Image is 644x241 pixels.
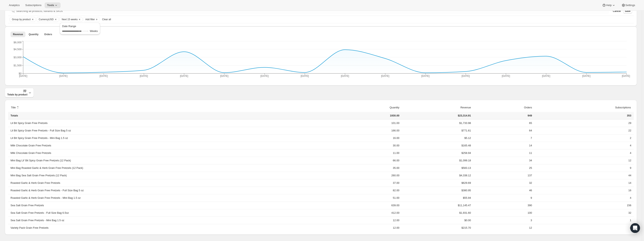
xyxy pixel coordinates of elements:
span: Quantity [29,33,39,36]
div: Open Intercom Messenger [630,223,640,233]
td: 156 [533,202,634,209]
span: Currency USD [39,18,54,21]
td: 51.00 [332,194,401,202]
td: $23,314.91 [401,112,472,119]
td: 82.00 [332,187,401,194]
button: Currency ,USD [37,17,54,22]
th: Lil Bit Spicy Grain Free Pretzels - Full Size Bag 5 oz [8,127,332,134]
span: Totals by product [7,89,27,96]
td: 12 [472,224,533,231]
th: Mini Bag Lil' Bit Spicy Grain Free Pretzels (12 Pack) [8,157,332,164]
td: $11,145.47 [401,202,472,209]
td: 4 [533,194,634,202]
td: 412.00 [332,209,401,217]
tspan: $1,500 [14,64,22,67]
span: Tools [47,4,54,7]
button: Settings [619,2,638,8]
button: Revenue [10,32,25,37]
td: 44 [533,172,634,179]
td: 11 [472,149,533,157]
td: $1,099.18 [401,157,472,164]
td: $215.70 [401,224,472,231]
th: Roasted Garlic & Herb Grain Free Pretzels - Full Size Bag 5 oz [8,187,332,194]
tspan: [DATE] [221,75,229,78]
tspan: [DATE] [422,75,430,78]
td: 37.00 [332,179,401,187]
td: 12.00 [332,224,401,231]
button: Cancel [611,9,622,14]
td: 29 [533,119,634,127]
td: 14 [533,179,634,187]
tspan: [DATE] [503,75,511,78]
p: Weeks [90,29,98,33]
td: 16 [533,187,634,194]
td: 30.00 [332,142,401,149]
td: 639.00 [332,202,401,209]
tspan: [DATE] [301,75,309,78]
th: Milk Chocolate Grain Free Pretzels [8,149,332,157]
td: $4,338.12 [401,172,472,179]
td: $5.12 [401,134,472,142]
td: 12.00 [332,217,401,224]
button: Analytics [6,2,22,8]
button: sort descending byTitle [10,104,20,111]
td: 66.00 [332,157,401,164]
td: 390 [472,202,533,209]
td: 46 [472,187,533,194]
button: Tools [45,2,61,8]
tspan: $4,500 [14,48,22,51]
span: Analytics [9,4,20,7]
td: 65 [472,119,533,127]
td: $165.48 [401,142,472,149]
th: Sea Salt Grain Free Pretzels [8,202,332,209]
th: Roasted Garlic & Herb Grain Free Pretzels - Mini Bag 1.5 oz [8,194,332,202]
th: Mini Bag Sea Salt Grain Free Pretzels (12 Pack) [8,172,332,179]
th: Roasted Garlic & Herb Grain Free Pretzels [8,179,332,187]
button: Save [623,9,632,14]
span: Save [625,10,630,13]
th: Milk Chocolate Grain Free Pretzels [8,142,332,149]
tspan: [DATE] [623,75,631,78]
span: Settings [625,4,635,7]
td: 3 [472,217,533,224]
span: Add filter [85,18,95,21]
button: Group by product [10,17,31,22]
span: Clear all [102,18,111,21]
button: Subscriptions [610,104,631,111]
tspan: [DATE] [19,75,27,78]
tspan: $3,000 [14,56,22,59]
th: Lil Bit Spicy Grain Free Pretzels - Mini Bag 1.5 oz [8,134,332,142]
td: 4 [533,142,634,149]
tspan: [DATE] [583,75,592,78]
td: $1,733.98 [401,119,472,127]
th: Lil Bit Spicy Grain Free Pretzels [8,119,332,127]
td: 2 [533,134,634,142]
span: Next 15 weeks [62,18,78,21]
tspan: [DATE] [341,75,350,78]
button: Clear [31,17,35,22]
button: Quantity [385,104,400,111]
td: 1930.00 [332,112,401,119]
td: 4 [533,224,634,231]
td: $583.13 [401,164,472,172]
td: 353 [533,112,634,119]
tspan: $6,000 [14,41,22,44]
td: $258.94 [401,149,472,157]
td: $629.69 [401,179,472,187]
button: Totals by product [5,88,34,97]
td: 260.00 [332,172,401,179]
td: 64 [472,127,533,134]
span: Date Range [62,25,76,28]
button: Clear [78,17,82,22]
td: $55.94 [401,194,472,202]
button: Clear [54,17,58,22]
td: 137 [472,172,533,179]
td: 32 [533,209,634,217]
button: Subscriptions [23,2,44,8]
tspan: [DATE] [462,75,471,78]
td: 25 [472,164,533,172]
tspan: [DATE] [180,75,189,78]
td: 34 [472,157,533,164]
span: Orders [44,33,52,36]
td: 166.00 [332,127,401,134]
